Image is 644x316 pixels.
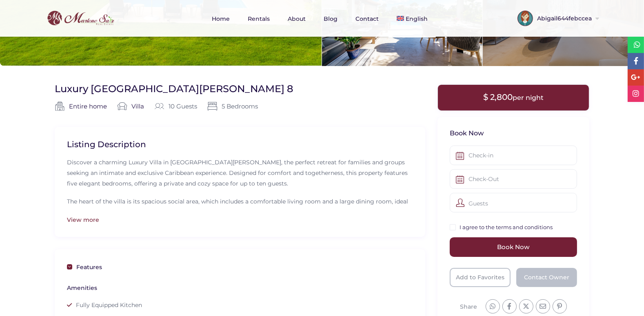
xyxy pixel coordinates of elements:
img: logo [35,9,116,28]
h2: Listing Description [67,139,413,150]
a: Villa [131,102,144,111]
div: $ 2,800 [437,84,589,110]
p: The heart of the villa is its spacious social area, which includes a comfortable living room and ... [67,195,413,239]
div: View more [67,215,413,224]
input: Check-in [450,146,577,165]
p: Discover a charming Luxury Villa in [GEOGRAPHIC_DATA][PERSON_NAME], the perfect retreat for famil... [67,156,413,189]
h3: Book Now [450,129,577,138]
span: Share [460,303,477,310]
span: 5 Bedrooms [207,101,258,111]
a: I agree to the terms and conditions [460,224,553,230]
a: Entire home [69,102,107,111]
span: per night [513,94,544,102]
div: Add to Favorites [450,268,511,287]
input: Check-Out [450,169,577,189]
span: English [406,15,428,22]
div: Guests [450,193,577,212]
span: Abigail644febccea [533,15,594,21]
div: Fully Equipped Kitchen [67,299,236,311]
div: Contact Owner [516,268,577,287]
h1: Luxury [GEOGRAPHIC_DATA][PERSON_NAME] 8 [55,82,293,95]
div: Amenities [67,283,405,292]
div: 10 Guests [154,101,197,111]
input: Book Now [450,237,577,257]
a: Features [67,261,413,272]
